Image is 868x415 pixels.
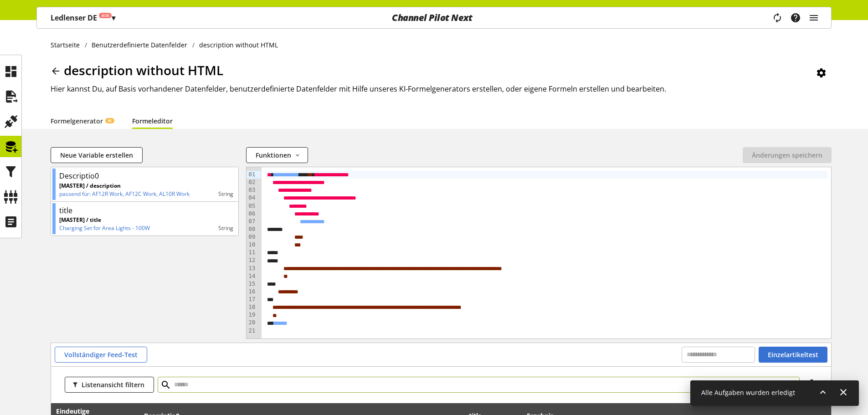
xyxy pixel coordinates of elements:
button: Funktionen [246,147,308,163]
div: String [190,190,233,198]
div: 20 [247,319,257,327]
div: 11 [247,249,257,256]
span: Einzelartikeltest [768,350,818,359]
div: String [150,224,233,232]
div: 21 [247,327,257,335]
nav: main navigation [36,7,832,29]
div: 01 [247,171,257,179]
p: Ledlenser DE [51,12,115,23]
span: KI [108,118,112,123]
span: description without HTML [64,61,223,79]
p: Charging Set for Area Lights - 100W [59,224,150,232]
div: title [59,205,72,216]
div: 10 [247,241,257,249]
span: Neue Variable erstellen [60,150,133,160]
div: 04 [247,194,257,202]
button: Vollständiger Feed-Test [55,347,147,363]
div: 05 [247,202,257,210]
div: 06 [247,210,257,218]
span: Aus [102,13,109,18]
div: 19 [247,311,257,319]
div: 15 [247,280,257,288]
span: Vollständiger Feed-Test [64,350,138,359]
div: 17 [247,296,257,303]
div: 03 [247,186,257,194]
button: Neue Variable erstellen [51,147,143,163]
a: FormelgeneratorKI [51,116,114,126]
span: Alle Aufgaben wurden erledigt [701,388,795,397]
a: Startseite [51,40,85,50]
span: Änderungen speichern [752,150,822,160]
div: 08 [247,225,257,233]
div: Descriptio0 [59,170,99,181]
button: Einzelartikeltest [759,347,827,363]
div: 14 [247,272,257,280]
span: ▾ [112,13,115,23]
p: [MASTER] / description [59,182,190,190]
span: Listenansicht filtern [82,380,144,389]
div: 16 [247,288,257,296]
h2: Hier kannst Du, auf Basis vorhandener Datenfelder, benutzerdefinierte Datenfelder mit Hilfe unser... [51,83,832,94]
button: Änderungen speichern [743,147,832,163]
button: Listenansicht filtern [65,377,154,393]
div: 13 [247,265,257,272]
div: 18 [247,303,257,311]
span: Funktionen [256,150,291,160]
p: passend für: AF12R Work, AF12C Work, AL10R Work [59,190,190,198]
a: Benutzerdefinierte Datenfelder [87,40,192,50]
div: 09 [247,233,257,241]
div: 12 [247,256,257,264]
p: [MASTER] / title [59,216,150,224]
a: Formeleditor [132,116,173,126]
div: 02 [247,179,257,186]
div: 07 [247,218,257,225]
